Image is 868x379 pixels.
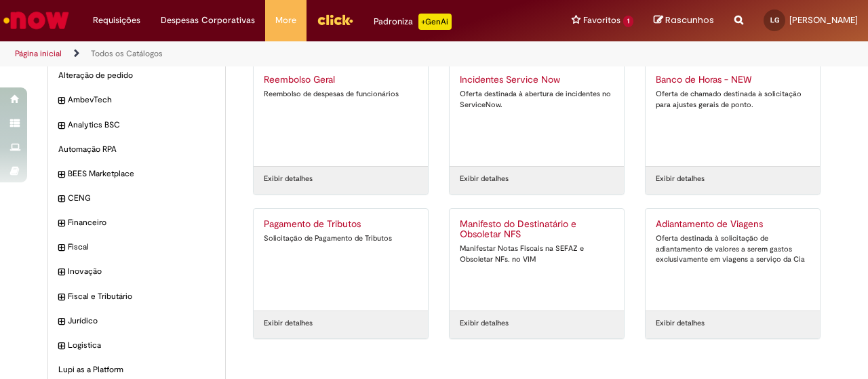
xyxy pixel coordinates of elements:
div: Oferta destinada à solicitação de adiantamento de valores a serem gastos exclusivamente em viagen... [656,233,810,265]
div: expandir categoria Logistica Logistica [48,333,225,358]
h2: Banco de Horas - NEW [656,75,810,85]
a: Exibir detalhes [656,174,705,184]
i: expandir categoria Financeiro [58,217,64,231]
div: expandir categoria Financeiro Financeiro [48,210,225,235]
div: Alteração de pedido [48,63,225,88]
span: CENG [68,193,215,204]
div: expandir categoria BEES Marketplace BEES Marketplace [48,161,225,186]
a: Exibir detalhes [460,174,509,184]
h2: Incidentes Service Now [460,75,614,85]
span: 1 [623,16,633,27]
a: Página inicial [15,48,62,59]
h2: Adiantamento de Viagens [656,219,810,230]
i: expandir categoria Logistica [58,340,64,353]
div: expandir categoria Fiscal e Tributário Fiscal e Tributário [48,284,225,309]
a: Banco de Horas - NEW Oferta de chamado destinada à solicitação para ajustes gerais de ponto. [646,64,820,166]
h2: Reembolso Geral [264,75,418,85]
a: Rascunhos [654,14,714,27]
div: expandir categoria Jurídico Jurídico [48,308,225,334]
span: Logistica [68,340,215,351]
img: ServiceNow [1,7,71,34]
a: Exibir detalhes [264,174,313,184]
div: Reembolso de despesas de funcionários [264,89,418,100]
div: Manifestar Notas Fiscais na SEFAZ e Obsoletar NFs. no VIM [460,243,614,264]
span: Inovação [68,266,215,277]
i: expandir categoria Jurídico [58,315,64,329]
i: expandir categoria Analytics BSC [58,119,64,133]
i: expandir categoria AmbevTech [58,94,64,108]
span: Lupi as a Platform [58,364,215,376]
div: Oferta de chamado destinada à solicitação para ajustes gerais de ponto. [656,89,810,110]
span: LG [770,16,779,24]
span: Automação RPA [58,144,215,155]
span: Favoritos [583,14,620,27]
span: Alteração de pedido [58,70,215,81]
a: Incidentes Service Now Oferta destinada à abertura de incidentes no ServiceNow. [450,64,624,166]
div: Solicitação de Pagamento de Tributos [264,233,418,244]
span: [PERSON_NAME] [789,14,858,26]
a: Adiantamento de Viagens Oferta destinada à solicitação de adiantamento de valores a serem gastos ... [646,209,820,311]
i: expandir categoria CENG [58,193,64,206]
span: AmbevTech [68,94,215,106]
div: expandir categoria AmbevTech AmbevTech [48,87,225,113]
div: expandir categoria Inovação Inovação [48,259,225,284]
ul: Trilhas de página [10,41,568,66]
a: Exibir detalhes [656,318,705,329]
div: expandir categoria Fiscal Fiscal [48,235,225,260]
span: Fiscal e Tributário [68,291,215,302]
div: expandir categoria Analytics BSC Analytics BSC [48,113,225,138]
a: Exibir detalhes [264,318,313,329]
i: expandir categoria Fiscal e Tributário [58,291,64,304]
img: click_logo_yellow_360x200.png [317,9,353,30]
span: BEES Marketplace [68,168,215,180]
i: expandir categoria Inovação [58,266,64,279]
span: Financeiro [68,217,215,228]
a: Reembolso Geral Reembolso de despesas de funcionários [254,64,428,166]
span: Analytics BSC [68,119,215,131]
a: Pagamento de Tributos Solicitação de Pagamento de Tributos [254,209,428,311]
a: Exibir detalhes [460,318,509,329]
h2: Pagamento de Tributos [264,219,418,230]
h2: Manifesto do Destinatário e Obsoletar NFS [460,219,614,241]
i: expandir categoria Fiscal [58,241,64,255]
p: +GenAi [418,14,452,30]
i: expandir categoria BEES Marketplace [58,168,64,182]
div: Padroniza [374,14,452,30]
span: Despesas Corporativas [161,14,255,27]
div: Oferta destinada à abertura de incidentes no ServiceNow. [460,89,614,110]
a: Manifesto do Destinatário e Obsoletar NFS Manifestar Notas Fiscais na SEFAZ e Obsoletar NFs. no VIM [450,209,624,311]
span: Fiscal [68,241,215,253]
div: Automação RPA [48,137,225,162]
a: Todos os Catálogos [91,48,163,59]
span: Jurídico [68,315,215,327]
span: More [275,14,296,27]
div: expandir categoria CENG CENG [48,186,225,211]
span: Rascunhos [665,14,714,26]
span: Requisições [93,14,140,27]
